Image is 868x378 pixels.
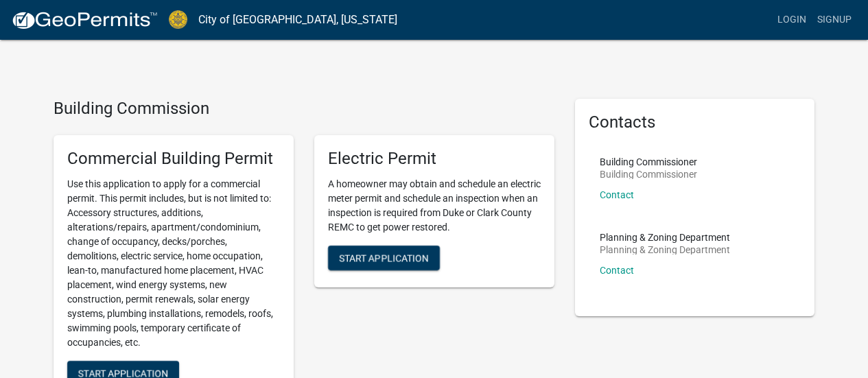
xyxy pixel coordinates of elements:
[78,367,168,378] span: Start Application
[198,8,397,32] a: City of [GEOGRAPHIC_DATA], [US_STATE]
[600,233,730,242] p: Planning & Zoning Department
[600,245,730,255] p: Planning & Zoning Department
[600,157,697,167] p: Building Commissioner
[600,169,697,179] p: Building Commissioner
[169,10,187,29] img: City of Jeffersonville, Indiana
[54,99,554,119] h4: Building Commission
[600,189,634,200] a: Contact
[589,113,801,132] h5: Contacts
[600,265,634,276] a: Contact
[67,177,280,350] p: Use this application to apply for a commercial permit. This permit includes, but is not limited t...
[772,7,812,33] a: Login
[67,149,280,169] h5: Commercial Building Permit
[812,7,857,33] a: Signup
[339,252,429,263] span: Start Application
[328,246,440,270] button: Start Application
[328,149,541,169] h5: Electric Permit
[328,177,541,235] p: A homeowner may obtain and schedule an electric meter permit and schedule an inspection when an i...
